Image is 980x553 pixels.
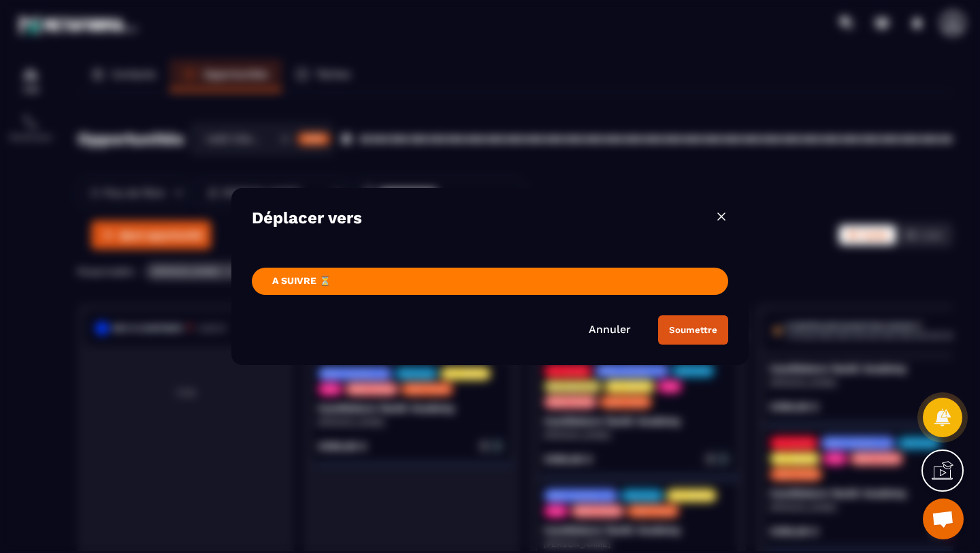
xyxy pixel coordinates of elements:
h4: Déplacer vers [252,208,362,227]
a: Annuler [589,323,631,336]
img: close [715,210,728,223]
button: Soumettre [658,315,728,345]
div: Ouvrir le chat [923,499,964,539]
div: Soumettre [669,325,717,335]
